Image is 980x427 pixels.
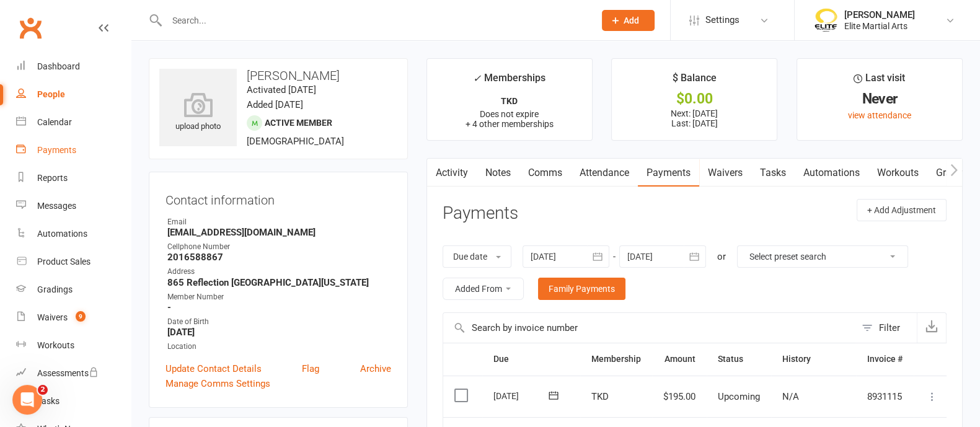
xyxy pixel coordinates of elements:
[16,359,131,387] a: Assessments
[16,81,131,108] a: People
[580,343,652,375] th: Membership
[37,257,90,266] div: Product Sales
[591,391,609,402] span: TKD
[856,343,914,375] th: Invoice #
[37,89,65,99] div: People
[868,159,927,187] a: Workouts
[473,70,545,93] div: Memberships
[360,361,391,376] a: Archive
[844,9,915,20] div: [PERSON_NAME]
[623,108,766,128] p: Next: [DATE] Last: [DATE]
[16,304,131,332] a: Waivers 9
[705,6,739,34] span: Settings
[857,199,947,221] button: + Add Adjustment
[652,343,707,375] th: Amount
[37,173,68,183] div: Reports
[37,117,72,127] div: Calendar
[473,73,481,84] i: ✓
[855,313,917,343] button: Filter
[167,252,391,263] strong: 2016588867
[844,20,915,32] div: Elite Martial Arts
[37,61,80,71] div: Dashboard
[443,278,524,300] button: Added From
[717,249,726,264] div: or
[477,159,519,187] a: Notes
[771,343,856,375] th: History
[76,311,86,322] span: 9
[167,327,391,338] strong: [DATE]
[427,159,477,187] a: Activity
[16,332,131,359] a: Workouts
[16,276,131,304] a: Gradings
[247,84,316,95] time: Activated [DATE]
[265,118,332,128] span: Active member
[808,92,951,105] div: Never
[602,10,655,31] button: Add
[519,159,571,187] a: Comms
[167,291,391,303] div: Member Number
[501,96,518,106] strong: TKD
[623,92,766,105] div: $0.00
[638,159,699,187] a: Payments
[782,391,799,402] span: N/A
[813,8,838,33] img: thumb_image1508806937.png
[879,320,900,335] div: Filter
[443,245,511,268] button: Due date
[166,376,270,391] a: Manage Comms Settings
[707,343,771,375] th: Status
[16,164,131,192] a: Reports
[167,216,391,228] div: Email
[302,361,319,376] a: Flag
[718,391,760,402] span: Upcoming
[480,109,539,119] span: Does not expire
[37,229,87,239] div: Automations
[37,396,60,406] div: Tasks
[37,201,76,211] div: Messages
[16,136,131,164] a: Payments
[159,92,237,133] div: upload photo
[482,343,580,375] th: Due
[37,284,73,294] div: Gradings
[466,119,554,129] span: + 4 other memberships
[37,145,76,155] div: Payments
[37,340,74,350] div: Workouts
[12,385,42,415] iframe: Intercom live chat
[699,159,751,187] a: Waivers
[443,204,518,223] h3: Payments
[166,361,262,376] a: Update Contact Details
[16,248,131,276] a: Product Sales
[159,69,397,82] h3: [PERSON_NAME]
[247,136,344,147] span: [DEMOGRAPHIC_DATA]
[166,188,391,207] h3: Contact information
[167,277,391,288] strong: 865 Reflection [GEOGRAPHIC_DATA][US_STATE]
[751,159,795,187] a: Tasks
[16,387,131,415] a: Tasks
[37,368,99,378] div: Assessments
[15,12,46,43] a: Clubworx
[856,376,914,418] td: 8931115
[37,312,68,322] div: Waivers
[38,385,48,395] span: 2
[167,341,391,353] div: Location
[571,159,638,187] a: Attendance
[247,99,303,110] time: Added [DATE]
[652,376,707,418] td: $195.00
[167,241,391,253] div: Cellphone Number
[443,313,855,343] input: Search by invoice number
[854,70,905,92] div: Last visit
[624,15,639,25] span: Add
[167,227,391,238] strong: [EMAIL_ADDRESS][DOMAIN_NAME]
[163,12,586,29] input: Search...
[848,110,911,120] a: view attendance
[16,220,131,248] a: Automations
[16,53,131,81] a: Dashboard
[493,386,550,405] div: [DATE]
[673,70,717,92] div: $ Balance
[167,266,391,278] div: Address
[16,192,131,220] a: Messages
[167,302,391,313] strong: -
[795,159,868,187] a: Automations
[16,108,131,136] a: Calendar
[167,316,391,328] div: Date of Birth
[538,278,625,300] a: Family Payments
